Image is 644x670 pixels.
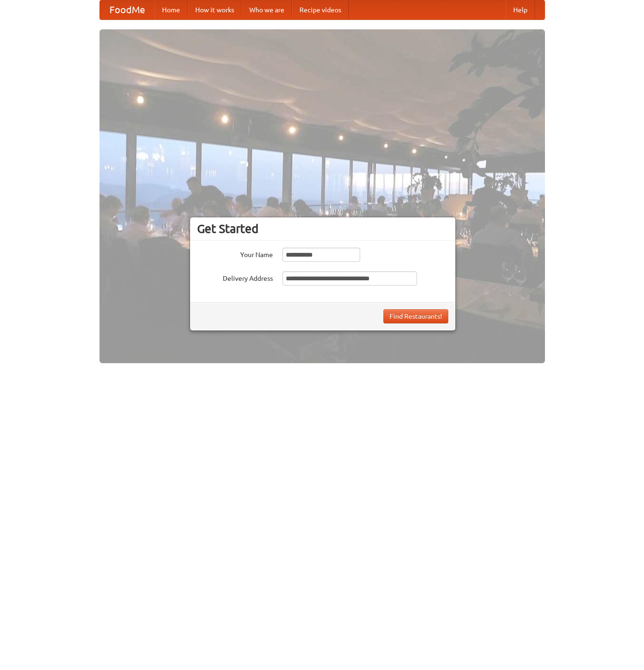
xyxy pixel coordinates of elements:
a: FoodMe [100,0,154,19]
a: Recipe videos [292,0,349,19]
button: Find Restaurants! [383,309,448,323]
h3: Get Started [197,222,448,236]
a: How it works [188,0,242,19]
label: Your Name [197,248,273,259]
a: Who we are [242,0,292,19]
a: Help [506,0,535,19]
a: Home [154,0,188,19]
label: Delivery Address [197,271,273,283]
